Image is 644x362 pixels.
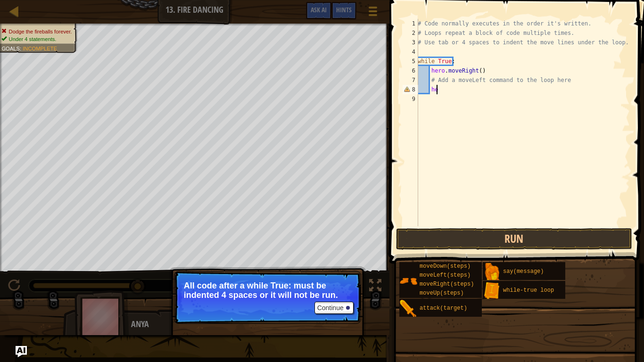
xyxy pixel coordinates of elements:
[361,2,385,24] button: Show game menu
[16,346,27,357] button: Ask AI
[403,47,418,57] div: 4
[403,28,418,38] div: 2
[9,36,57,42] span: Under 4 statements.
[420,263,471,270] span: moveDown(steps)
[399,300,417,318] img: portrait.png
[311,5,327,14] span: Ask AI
[336,5,352,14] span: Hints
[1,35,72,43] li: Under 4 statements.
[483,263,501,281] img: portrait.png
[306,2,331,19] button: Ask AI
[420,281,474,288] span: moveRight(steps)
[1,28,72,35] li: Dodge the fireballs forever.
[483,282,501,300] img: portrait.png
[396,228,632,250] button: Run
[184,281,351,300] p: All code after a while True: must be indented 4 spaces or it will not be run.
[403,85,418,94] div: 8
[420,272,471,279] span: moveLeft(steps)
[403,19,418,28] div: 1
[403,66,418,75] div: 6
[403,94,418,104] div: 9
[23,45,57,51] span: Incomplete
[314,302,354,314] button: Continue
[1,45,20,51] span: Goals
[503,287,554,294] span: while-true loop
[9,28,72,34] span: Dodge the fireballs forever.
[403,38,418,47] div: 3
[399,272,417,290] img: portrait.png
[503,268,544,275] span: say(message)
[403,75,418,85] div: 7
[20,45,23,51] span: :
[420,290,464,296] span: moveUp(steps)
[403,57,418,66] div: 5
[420,305,467,312] span: attack(target)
